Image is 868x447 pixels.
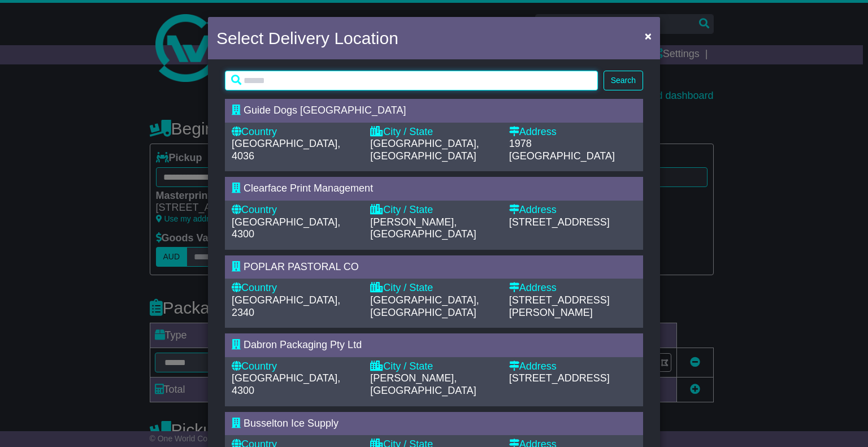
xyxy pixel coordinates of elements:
div: Address [509,126,636,138]
span: [STREET_ADDRESS] [509,216,610,228]
span: Clearface Print Management [244,183,373,194]
span: Guide Dogs [GEOGRAPHIC_DATA] [244,105,406,116]
div: City / State [370,204,497,216]
div: Address [509,361,636,373]
div: Address [509,204,636,216]
span: [GEOGRAPHIC_DATA], 4300 [232,216,340,240]
span: Dabron Packaging Pty Ltd [244,339,362,350]
div: Country [232,204,359,216]
div: Country [232,126,359,138]
button: Search [604,71,643,90]
span: [GEOGRAPHIC_DATA], [GEOGRAPHIC_DATA] [370,138,479,162]
span: [GEOGRAPHIC_DATA], 2340 [232,294,340,318]
button: Close [639,24,657,47]
span: Busselton Ice Supply [244,418,338,429]
span: [PERSON_NAME], [GEOGRAPHIC_DATA] [370,216,476,240]
div: Address [509,282,636,294]
div: City / State [370,126,497,138]
div: Country [232,361,359,373]
span: POPLAR PASTORAL CO [244,261,359,272]
span: [STREET_ADDRESS][PERSON_NAME] [509,294,610,318]
span: × [645,29,652,42]
span: [STREET_ADDRESS] [509,372,610,384]
h4: Select Delivery Location [216,25,398,51]
div: City / State [370,282,497,294]
span: [PERSON_NAME], [GEOGRAPHIC_DATA] [370,372,476,396]
span: 1978 [GEOGRAPHIC_DATA] [509,138,615,162]
div: Country [232,282,359,294]
span: [GEOGRAPHIC_DATA], 4300 [232,372,340,396]
span: [GEOGRAPHIC_DATA], 4036 [232,138,340,162]
span: [GEOGRAPHIC_DATA], [GEOGRAPHIC_DATA] [370,294,479,318]
div: City / State [370,361,497,373]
